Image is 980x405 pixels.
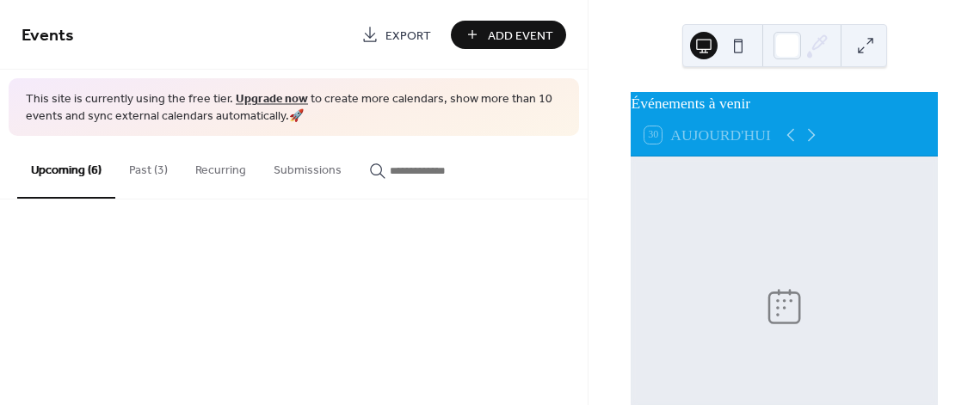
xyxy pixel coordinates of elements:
[115,136,182,197] button: Past (3)
[236,88,308,111] a: Upgrade now
[488,27,553,45] span: Add Event
[451,21,566,49] button: Add Event
[22,19,74,52] span: Events
[348,21,444,49] a: Export
[182,136,260,197] button: Recurring
[260,136,355,197] button: Submissions
[385,27,431,45] span: Export
[17,136,115,199] button: Upcoming (6)
[26,91,562,125] span: This site is currently using the free tier. to create more calendars, show more than 10 events an...
[631,92,938,114] div: Événements à venir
